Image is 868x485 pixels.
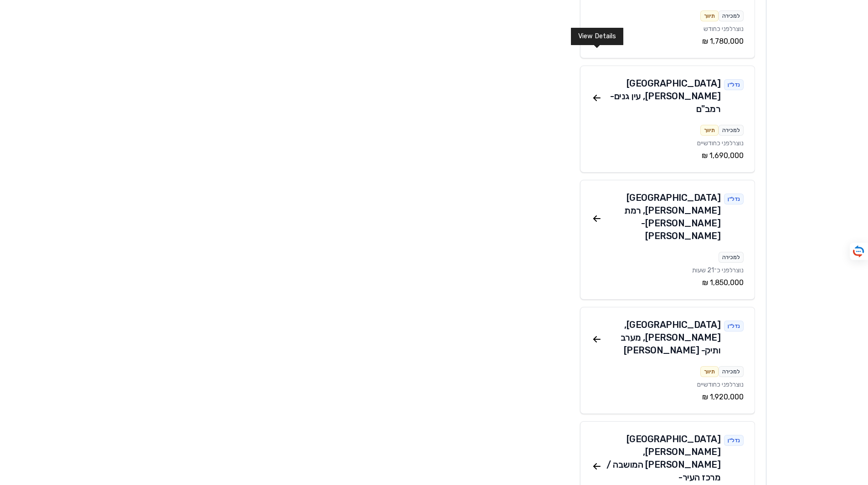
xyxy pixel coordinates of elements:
[700,10,719,21] div: תיווך
[591,150,744,161] div: ‏1,690,000 ‏₪
[719,252,744,263] div: למכירה
[591,392,744,403] div: ‏1,920,000 ‏₪
[700,366,719,377] div: תיווך
[724,194,744,204] div: נדל״ן
[700,125,719,136] div: תיווך
[719,10,744,21] div: למכירה
[704,25,744,33] span: נוצר לפני כחודש
[692,266,744,274] span: נוצר לפני כ־21 שעות
[724,435,744,446] div: נדל״ן
[602,318,721,357] div: [GEOGRAPHIC_DATA] , [PERSON_NAME], מערב ותיק - [PERSON_NAME]
[719,366,744,377] div: למכירה
[591,36,744,47] div: ‏1,780,000 ‏₪
[591,277,744,288] div: ‏1,850,000 ‏₪
[602,77,721,115] div: [GEOGRAPHIC_DATA][PERSON_NAME] , עין גנים - רמב"ם
[724,321,744,332] div: נדל״ן
[602,191,721,242] div: [GEOGRAPHIC_DATA][PERSON_NAME] , רמת [PERSON_NAME] - [PERSON_NAME]
[697,139,744,147] span: נוצר לפני כחודשיים
[724,79,744,90] div: נדל״ן
[697,381,744,388] span: נוצר לפני כחודשיים
[719,125,744,136] div: למכירה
